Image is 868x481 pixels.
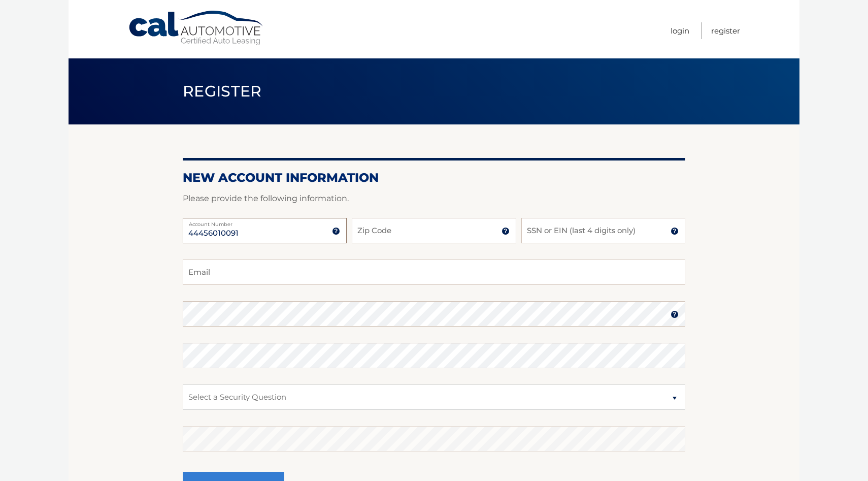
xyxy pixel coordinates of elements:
[671,22,689,39] a: Login
[711,22,740,39] a: Register
[521,218,685,243] input: SSN or EIN (last 4 digits only)
[502,227,510,235] img: tooltip.svg
[352,218,516,243] input: Zip Code
[183,260,685,285] input: Email
[183,218,347,226] label: Account Number
[332,227,340,235] img: tooltip.svg
[671,310,679,318] img: tooltip.svg
[183,82,262,101] span: Register
[183,170,685,185] h2: New Account Information
[183,191,685,206] p: Please provide the following information.
[671,227,679,235] img: tooltip.svg
[128,10,265,46] a: Cal Automotive
[183,218,347,243] input: Account Number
